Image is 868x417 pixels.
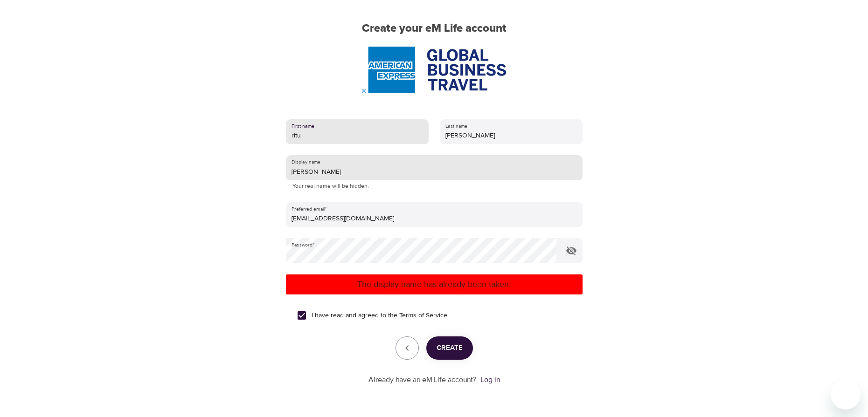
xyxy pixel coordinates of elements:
span: I have read and agreed to the [312,311,447,321]
p: The display name has already been taken. [290,278,579,291]
h2: Create your eM Life account [271,22,597,35]
p: Your real name will be hidden. [292,182,576,191]
iframe: Button to launch messaging window [831,380,861,410]
img: AmEx%20GBT%20logo.png [362,47,506,93]
a: Log in [480,375,500,384]
button: Create [426,336,473,360]
p: Already have an eM Life account? [368,375,477,385]
span: Create [437,342,463,354]
a: Terms of Service [399,311,447,321]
